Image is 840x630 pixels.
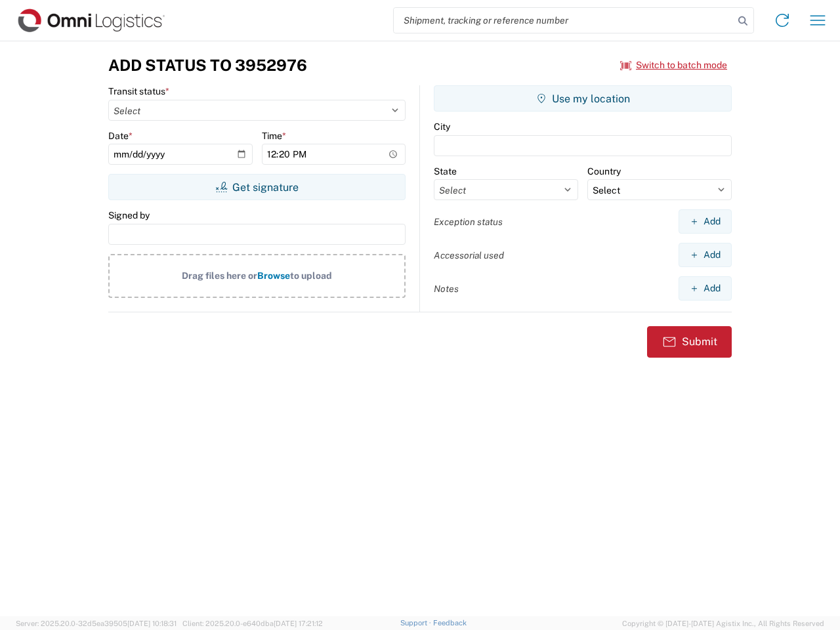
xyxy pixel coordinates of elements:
[127,619,177,627] span: [DATE] 10:18:31
[620,54,727,76] button: Switch to batch mode
[400,619,433,627] a: Support
[434,216,503,228] label: Exception status
[433,619,467,627] a: Feedback
[108,130,133,142] label: Date
[434,85,732,112] button: Use my location
[262,130,286,142] label: Time
[16,619,177,627] span: Server: 2025.20.0-32d5ea39505
[679,276,732,301] button: Add
[257,270,290,281] span: Browse
[182,619,323,627] span: Client: 2025.20.0-e640dba
[290,270,332,281] span: to upload
[434,165,457,177] label: State
[647,326,732,358] button: Submit
[394,8,734,33] input: Shipment, tracking or reference number
[434,283,459,295] label: Notes
[434,121,450,133] label: City
[434,249,504,261] label: Accessorial used
[182,270,257,281] span: Drag files here or
[108,56,307,75] h3: Add Status to 3952976
[108,85,169,97] label: Transit status
[679,243,732,267] button: Add
[108,174,406,200] button: Get signature
[274,619,323,627] span: [DATE] 17:21:12
[679,209,732,234] button: Add
[108,209,150,221] label: Signed by
[587,165,621,177] label: Country
[622,618,824,629] span: Copyright © [DATE]-[DATE] Agistix Inc., All Rights Reserved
